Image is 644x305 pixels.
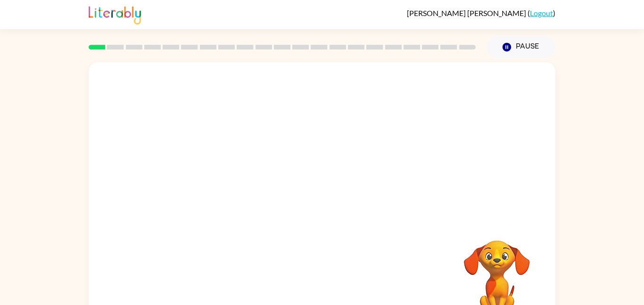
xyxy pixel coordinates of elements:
[530,8,553,17] a: Logout
[407,8,528,17] span: [PERSON_NAME] [PERSON_NAME]
[487,36,555,58] button: Pause
[407,8,555,17] div: ( )
[89,4,141,25] img: Literably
